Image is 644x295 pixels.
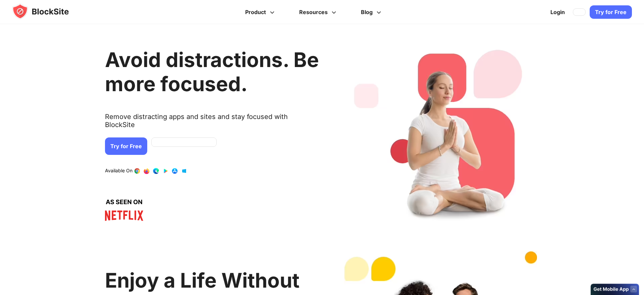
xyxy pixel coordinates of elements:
img: blocksite-icon.5d769676.svg [12,3,82,19]
text: Remove distracting apps and sites and stay focused with BlockSite [105,113,319,134]
h1: Avoid distractions. Be more focused. [105,48,319,96]
a: Try for Free [105,137,147,155]
a: Login [546,4,569,20]
text: Available On [105,168,132,174]
a: Try for Free [590,5,632,19]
